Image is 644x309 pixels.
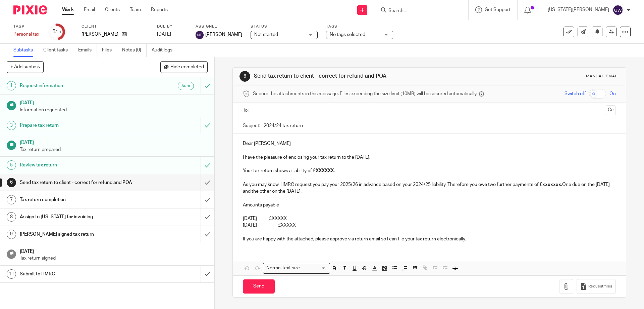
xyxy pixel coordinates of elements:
[130,6,141,13] a: Team
[243,167,615,174] p: Your tax return shows a liability of £ .
[243,181,615,195] p: As you may know, HMRC request you pay your 2025/26 in advance based on your 2024/25 liability. Th...
[78,44,97,57] a: Emails
[243,222,615,229] p: [DATE] £XXXXX
[170,65,204,70] span: Hide completed
[105,6,120,13] a: Clients
[20,146,208,153] p: Tax return prepared
[243,140,615,147] p: Dear [PERSON_NAME]
[13,31,40,38] div: Personal tax
[20,160,136,170] h1: Review tax return
[254,32,278,37] span: Not started
[263,263,330,273] div: Search for option
[178,82,194,90] div: Auto
[388,8,448,14] input: Search
[7,61,44,73] button: + Add subtask
[20,255,208,262] p: Tax return signed
[157,32,171,37] span: [DATE]
[20,107,208,113] p: Information requested
[609,90,616,97] span: On
[13,24,40,29] label: Task
[20,120,136,130] h1: Prepare tax return
[7,178,16,187] div: 6
[7,212,16,222] div: 8
[151,6,168,13] a: Reports
[586,74,619,79] div: Manual email
[160,61,208,73] button: Hide completed
[62,6,74,13] a: Work
[196,31,204,39] img: svg%3E
[243,202,615,208] p: Amounts payable
[7,160,16,170] div: 5
[548,6,609,13] p: [US_STATE][PERSON_NAME]
[82,31,118,38] p: [PERSON_NAME]
[205,31,242,38] span: [PERSON_NAME]
[265,265,301,272] span: Normal text size
[243,279,275,294] input: Send
[302,265,326,272] input: Search for option
[253,90,477,97] span: Secure the attachments in this message. Files exceeding the size limit (10MB) will be secured aut...
[7,269,16,279] div: 11
[243,122,260,129] label: Subject:
[20,178,136,188] h1: Send tax return to client - correct for refund and POA
[55,30,61,34] small: /11
[20,269,136,279] h1: Submit to HMRC
[565,90,586,97] span: Switch off
[20,229,136,239] h1: [PERSON_NAME] signed tax return
[7,121,16,130] div: 3
[157,24,187,29] label: Due by
[243,215,615,222] p: [DATE] £XXXXX
[20,138,208,146] h1: [DATE]
[13,5,47,14] img: Pixie
[330,32,365,37] span: No tags selected
[326,24,393,29] label: Tags
[243,236,615,242] p: If you are happy with the attached, please approve via return email so I can file your tax return...
[20,212,136,222] h1: Assign to [US_STATE] for invoicing
[254,73,444,80] h1: Send tax return to client - correct for refund and POA
[612,5,623,15] img: svg%3E
[20,81,136,91] h1: Request information
[122,44,147,57] a: Notes (0)
[606,105,616,115] button: Cc
[588,284,612,289] span: Request files
[577,279,615,294] button: Request files
[20,246,208,255] h1: [DATE]
[316,168,334,173] strong: XXXXXX
[52,28,61,36] div: 5
[20,195,136,205] h1: Tax return completion
[7,81,16,90] div: 1
[43,44,73,57] a: Client tasks
[7,195,16,204] div: 7
[84,6,95,13] a: Email
[7,230,16,239] div: 9
[243,107,250,114] label: To:
[13,44,38,57] a: Subtasks
[485,7,511,12] span: Get Support
[102,44,117,57] a: Files
[251,24,318,29] label: Status
[20,98,208,106] h1: [DATE]
[82,24,149,29] label: Client
[239,71,250,82] div: 6
[196,24,242,29] label: Assignee
[152,44,177,57] a: Audit logs
[542,182,562,187] strong: xxxxxxx.
[243,154,615,161] p: I have the pleasure of enclosing your tax return to the [DATE].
